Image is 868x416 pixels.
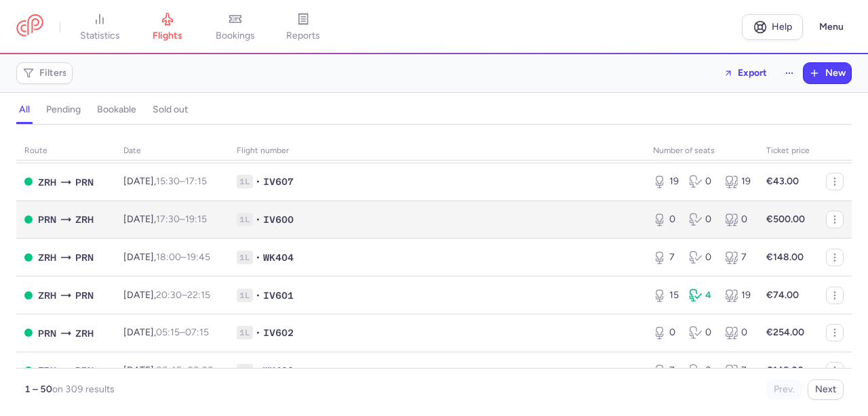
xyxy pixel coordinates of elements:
span: New [825,68,846,79]
span: – [156,289,210,301]
h4: sold out [153,104,188,116]
time: 22:15 [187,289,210,301]
strong: €500.00 [766,213,805,225]
div: 7 [725,251,750,264]
time: 18:00 [156,251,181,263]
h4: all [19,104,30,116]
time: 20:30 [156,289,182,301]
span: 1L [237,326,253,339]
span: PRN [75,175,94,190]
th: route [16,141,115,161]
span: Filters [39,68,67,79]
span: ZRH [38,175,56,190]
a: reports [269,12,337,42]
button: New [804,63,851,83]
div: 0 [725,213,750,226]
div: 7 [725,364,750,377]
button: Export [715,62,776,84]
time: 08:30 [187,365,214,376]
strong: 1 – 50 [24,383,52,395]
span: WK402 [263,364,294,377]
span: Export [738,68,767,78]
span: [DATE], [123,365,214,376]
time: 19:15 [185,213,207,225]
div: 7 [653,251,678,264]
span: IV602 [263,326,294,339]
a: bookings [201,12,269,42]
span: IV601 [263,289,294,302]
div: 19 [653,175,678,188]
span: [DATE], [123,251,210,263]
span: WK404 [263,251,294,264]
div: 0 [689,175,714,188]
span: ZRH [75,212,94,227]
span: [DATE], [123,327,209,338]
span: ZRH [38,250,56,265]
span: ZRH [38,363,56,378]
span: [DATE], [123,213,207,225]
span: reports [286,30,320,42]
a: statistics [66,12,134,42]
time: 06:45 [156,365,182,376]
span: PRN [38,212,56,227]
div: 7 [653,364,678,377]
a: CitizenPlane red outlined logo [16,14,43,39]
div: 0 [653,213,678,226]
span: flights [153,30,182,42]
th: Flight number [229,141,645,161]
button: Menu [811,14,852,40]
span: • [256,289,260,302]
span: PRN [75,250,94,265]
th: Ticket price [758,141,818,161]
span: bookings [216,30,255,42]
strong: €148.00 [766,365,804,376]
a: flights [134,12,201,42]
span: ZRH [75,326,94,341]
span: • [256,213,260,226]
th: number of seats [645,141,758,161]
span: PRN [38,326,56,341]
span: ZRH [38,288,56,303]
strong: €43.00 [766,175,799,187]
span: • [256,251,260,264]
span: statistics [80,30,120,42]
span: PRN [75,288,94,303]
span: [DATE], [123,289,210,301]
strong: €148.00 [766,251,804,263]
time: 17:15 [185,175,207,187]
span: – [156,365,214,376]
span: IV600 [263,213,294,226]
div: 4 [689,289,714,302]
strong: €254.00 [766,327,804,338]
span: • [256,326,260,339]
span: IV607 [263,175,294,188]
span: PRN [75,363,94,378]
span: 1L [237,289,253,302]
span: 1L [237,251,253,264]
span: – [156,213,207,225]
h4: bookable [97,104,136,116]
span: Help [772,22,792,32]
button: Filters [17,63,72,83]
span: • [256,364,260,377]
time: 19:45 [186,251,210,263]
div: 0 [689,326,714,339]
time: 17:30 [156,213,180,225]
div: 0 [689,213,714,226]
div: 19 [725,175,750,188]
span: 1L [237,213,253,226]
span: • [256,175,260,188]
div: 15 [653,289,678,302]
div: 19 [725,289,750,302]
span: [DATE], [123,175,207,187]
a: Help [742,14,803,40]
span: on 309 results [52,383,115,395]
span: 1L [237,364,253,377]
th: date [115,141,229,161]
strong: €74.00 [766,289,799,301]
time: 07:15 [185,327,209,338]
div: 0 [653,326,678,339]
div: 0 [725,326,750,339]
button: Prev. [766,379,802,400]
span: – [156,251,210,263]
